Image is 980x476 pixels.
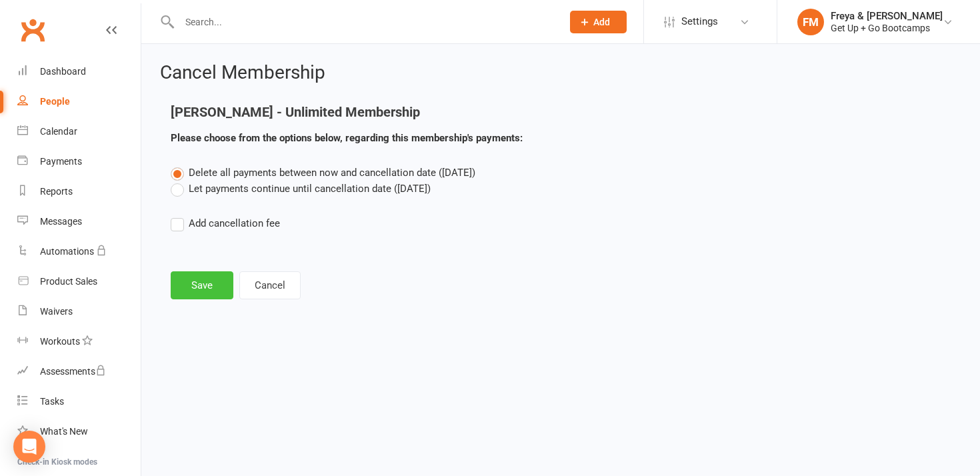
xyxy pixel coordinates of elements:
[171,271,233,299] button: Save
[40,366,106,377] div: Assessments
[17,57,141,87] a: Dashboard
[17,387,141,417] a: Tasks
[40,66,86,77] div: Dashboard
[681,7,718,37] span: Settings
[40,126,77,137] div: Calendar
[40,186,73,197] div: Reports
[40,306,73,317] div: Waivers
[40,396,64,407] div: Tasks
[17,147,141,177] a: Payments
[17,267,141,297] a: Product Sales
[797,9,824,35] div: FM
[40,96,70,107] div: People
[17,207,141,237] a: Messages
[171,132,523,144] strong: Please choose from the options below, regarding this membership's payments:
[175,13,553,31] input: Search...
[831,22,943,34] div: Get Up + Go Bootcamps
[171,105,684,119] h4: [PERSON_NAME] - Unlimited Membership
[40,156,82,167] div: Payments
[570,11,627,33] button: Add
[17,297,141,327] a: Waivers
[17,177,141,207] a: Reports
[171,215,280,231] label: Add cancellation fee
[40,426,88,437] div: What's New
[189,167,475,179] span: Delete all payments between now and cancellation date ([DATE])
[17,117,141,147] a: Calendar
[831,10,943,22] div: Freya & [PERSON_NAME]
[40,246,94,257] div: Automations
[593,17,610,27] span: Add
[239,271,301,299] button: Cancel
[17,87,141,117] a: People
[17,327,141,357] a: Workouts
[17,417,141,447] a: What's New
[16,13,49,47] a: Clubworx
[13,431,45,463] div: Open Intercom Messenger
[17,357,141,387] a: Assessments
[40,276,97,287] div: Product Sales
[17,237,141,267] a: Automations
[40,216,82,227] div: Messages
[160,63,961,83] h2: Cancel Membership
[40,336,80,347] div: Workouts
[171,181,431,197] label: Let payments continue until cancellation date ([DATE])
